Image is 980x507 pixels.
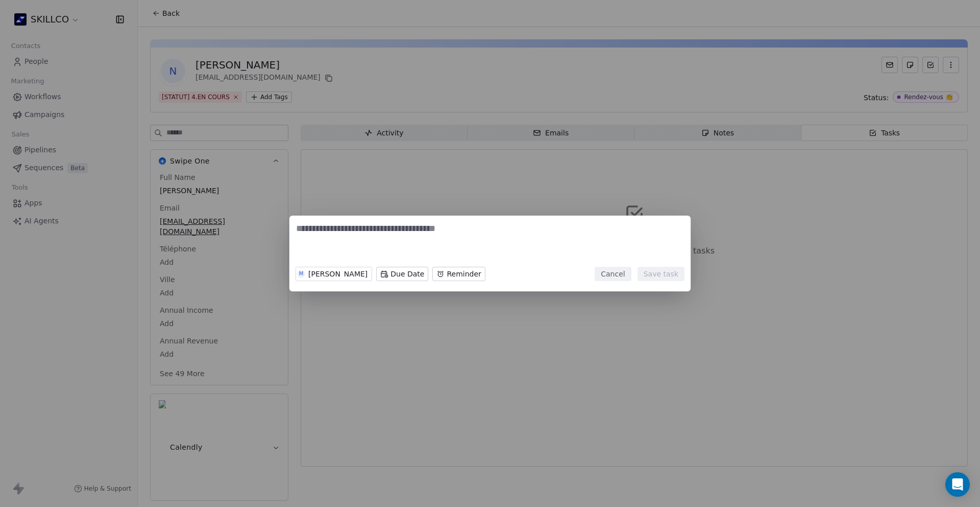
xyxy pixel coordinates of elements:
button: Due Date [376,267,428,281]
button: Reminder [432,267,485,281]
span: Reminder [447,269,481,279]
span: Due Date [390,269,424,279]
div: [PERSON_NAME] [308,270,367,278]
button: Save task [638,267,684,281]
button: Cancel [595,267,631,281]
div: M [299,270,304,278]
